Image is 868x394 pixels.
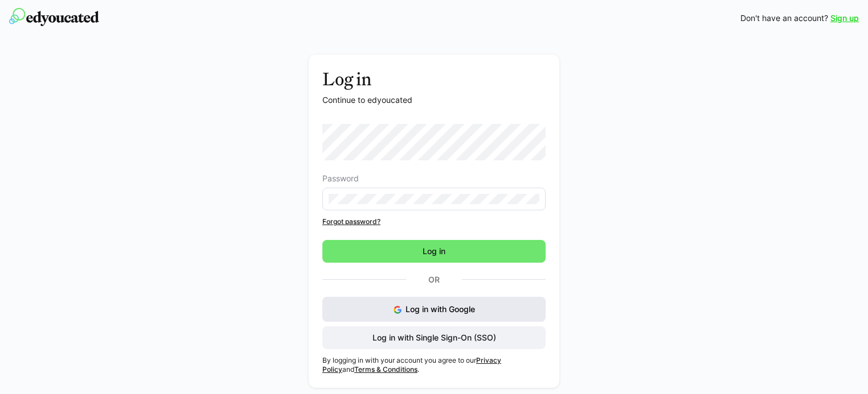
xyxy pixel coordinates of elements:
[322,94,546,106] p: Continue to edyoucated
[322,356,501,374] a: Privacy Policy
[740,13,828,24] span: Don't have an account?
[322,217,546,226] a: Forgot password?
[322,356,546,374] p: By logging in with your account you agree to our and .
[322,297,546,322] button: Log in with Google
[371,332,498,343] span: Log in with Single Sign-On (SSO)
[322,68,546,90] h3: Log in
[406,272,462,288] p: Or
[354,365,417,374] a: Terms & Conditions
[830,13,859,24] a: Sign up
[322,240,546,263] button: Log in
[322,174,359,183] span: Password
[421,246,447,257] span: Log in
[406,304,475,314] span: Log in with Google
[9,8,99,26] img: edyoucated
[322,326,546,349] button: Log in with Single Sign-On (SSO)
